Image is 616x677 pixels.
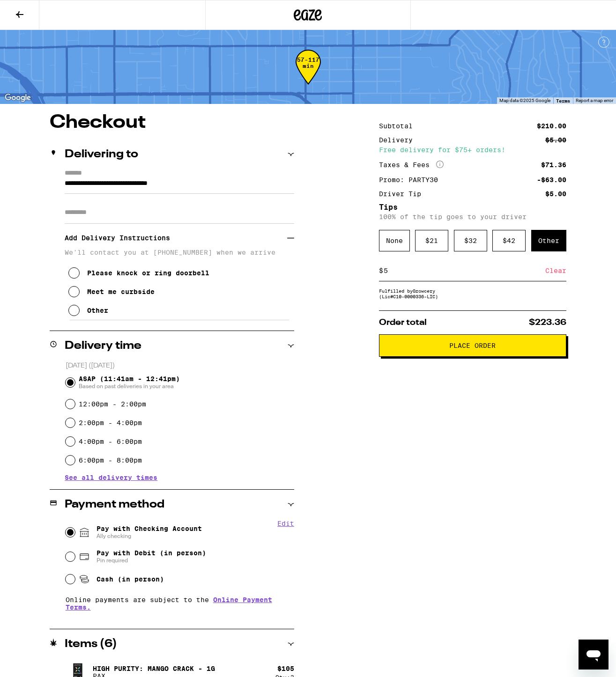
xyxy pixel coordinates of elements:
[79,400,146,408] label: 12:00pm - 2:00pm
[379,334,566,357] button: Place Order
[556,98,570,103] a: Terms
[545,191,566,197] div: $5.00
[492,230,526,251] div: $ 42
[576,98,613,103] a: Report a map error
[66,596,295,611] p: Online payments are subject to the
[379,260,383,281] div: $
[68,264,209,282] button: Please knock or ring doorbell
[65,149,138,160] h2: Delivering to
[93,665,215,672] p: High Purity: Mango Crack - 1g
[87,307,108,314] div: Other
[379,318,427,327] span: Order total
[454,230,487,251] div: $ 32
[537,123,566,129] div: $210.00
[379,137,419,143] div: Delivery
[66,361,295,370] p: [DATE] ([DATE])
[545,260,566,281] div: Clear
[50,113,294,132] h1: Checkout
[96,557,206,564] span: Pin required
[277,665,294,672] div: $ 105
[87,288,155,295] div: Meet me curbside
[65,249,294,256] p: We'll contact you at [PHONE_NUMBER] when we arrive
[537,177,566,183] div: -$63.00
[96,532,202,540] span: Ally checking
[2,92,33,104] img: Google
[96,575,164,583] span: Cash (in person)
[296,57,321,92] div: 57-117 min
[379,147,566,153] div: Free delivery for $75+ orders!
[96,525,202,540] span: Pay with Checking Account
[415,230,448,251] div: $ 21
[379,161,444,169] div: Taxes & Fees
[383,266,545,275] input: 0
[79,375,180,390] span: ASAP (11:41am - 12:41pm)
[277,520,294,527] button: Edit
[79,456,142,464] label: 6:00pm - 8:00pm
[2,92,33,104] a: Open this area in Google Maps (opens a new window)
[96,549,206,557] span: Pay with Debit (in person)
[499,98,550,103] span: Map data ©2025 Google
[379,123,419,129] div: Subtotal
[68,282,155,301] button: Meet me curbside
[545,137,566,143] div: $5.00
[79,383,180,390] span: Based on past deliveries in your area
[379,230,410,251] div: None
[66,596,272,611] a: Online Payment Terms.
[579,640,609,670] iframe: Button to launch messaging window
[379,204,566,211] h5: Tips
[379,177,445,183] div: Promo: PARTY30
[65,340,141,352] h2: Delivery time
[68,301,108,320] button: Other
[529,318,566,327] span: $223.36
[65,474,157,481] button: See all delivery times
[379,288,566,299] div: Fulfilled by Growcery (Lic# C10-0000336-LIC )
[65,499,164,510] h2: Payment method
[541,162,566,168] div: $71.36
[379,213,566,221] p: 100% of the tip goes to your driver
[65,639,117,650] h2: Items ( 6 )
[87,269,209,277] div: Please knock or ring doorbell
[531,230,566,251] div: Other
[79,419,142,427] label: 2:00pm - 4:00pm
[79,438,142,445] label: 4:00pm - 6:00pm
[379,191,428,197] div: Driver Tip
[65,227,287,249] h3: Add Delivery Instructions
[449,342,496,349] span: Place Order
